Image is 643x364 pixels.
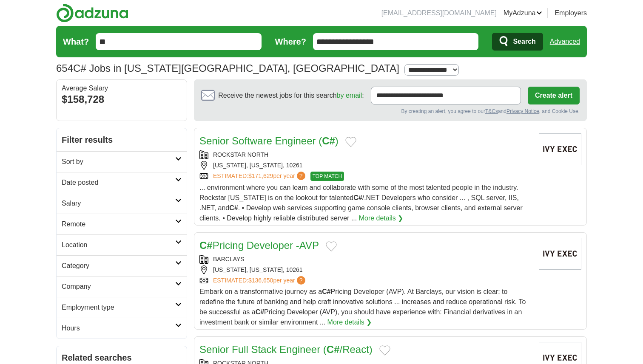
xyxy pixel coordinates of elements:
[555,8,587,18] a: Employers
[199,288,526,326] span: Embark on a transformative journey as a Pricing Developer (AVP). At Barclays, our vision is clear...
[297,172,305,180] span: ?
[62,85,182,92] div: Average Salary
[345,137,356,147] button: Add to favorite jobs
[63,35,89,48] label: What?
[513,33,535,50] span: Search
[62,302,175,313] h2: Employment type
[56,61,73,76] span: 654
[353,194,362,201] strong: C#
[62,261,175,271] h2: Category
[492,33,543,51] button: Search
[62,351,182,364] h2: Related searches
[62,282,175,292] h2: Company
[201,107,580,114] div: By creating an alert, you agree to our and , and Cookie Use.
[57,214,187,234] a: Remote
[213,172,307,181] a: ESTIMATED:$171,629per year?
[539,238,581,270] img: Barclays logo
[199,184,523,222] span: ... environment where you can learn and collaborate with some of the most talented people in the ...
[506,108,539,114] a: Privacy Notice
[199,265,532,274] div: [US_STATE], [US_STATE], 10261
[62,323,175,333] h2: Hours
[57,193,187,214] a: Salary
[528,87,580,104] button: Create alert
[62,219,175,229] h2: Remote
[322,135,335,147] strong: C#
[62,240,175,250] h2: Location
[199,135,339,147] a: Senior Software Engineer (C#)
[322,288,330,295] strong: C#
[57,297,187,318] a: Employment type
[213,276,307,285] a: ESTIMATED:$136,650per year?
[62,178,175,188] h2: Date posted
[213,256,245,262] a: BARCLAYS
[56,62,399,74] h1: C# Jobs in [US_STATE][GEOGRAPHIC_DATA], [GEOGRAPHIC_DATA]
[57,172,187,193] a: Date posted
[297,276,305,285] span: ?
[56,3,128,23] img: Adzuna logo
[199,161,532,170] div: [US_STATE], [US_STATE], 10261
[199,150,532,159] div: ROCKSTAR NORTH
[62,157,175,167] h2: Sort by
[229,204,238,212] strong: C#
[57,318,187,339] a: Hours
[57,151,187,172] a: Sort by
[57,255,187,276] a: Category
[327,344,340,355] strong: C#
[256,308,264,316] strong: C#
[199,240,213,251] strong: C#
[310,172,344,181] span: TOP MATCH
[248,172,273,179] span: $171,629
[539,133,581,165] img: Company logo
[359,213,404,223] a: More details ❯
[248,277,273,284] span: $136,650
[218,90,364,101] span: Receive the newest jobs for this search :
[485,108,498,114] a: T&Cs
[199,240,319,251] a: C#Pricing Developer -AVP
[62,198,175,209] h2: Salary
[550,33,580,50] a: Advanced
[326,241,337,251] button: Add to favorite jobs
[504,8,543,18] a: MyAdzuna
[275,35,306,48] label: Where?
[57,128,187,151] h2: Filter results
[379,345,390,356] button: Add to favorite jobs
[327,317,372,327] a: More details ❯
[57,276,187,297] a: Company
[381,8,497,18] li: [EMAIL_ADDRESS][DOMAIN_NAME]
[337,92,362,99] a: by email
[62,92,182,107] div: $158,728
[199,344,373,355] a: Senior Full Stack Engineer (C#/React)
[57,234,187,255] a: Location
